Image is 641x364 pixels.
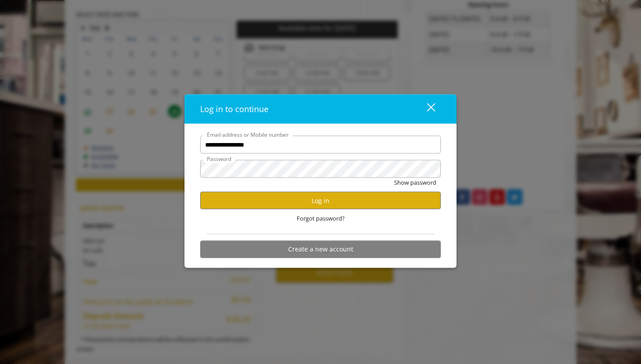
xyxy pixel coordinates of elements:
input: Password [200,160,441,178]
label: Password [202,155,236,163]
button: Create a new account [200,240,441,258]
input: Email address or Mobile number [200,136,441,154]
span: Forgot password? [297,214,345,223]
button: Show password [394,178,436,187]
div: close dialog [417,102,435,116]
button: close dialog [410,100,441,118]
span: Log in to continue [200,104,268,114]
button: Log in [200,192,441,209]
label: Email address or Mobile number [202,130,293,139]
